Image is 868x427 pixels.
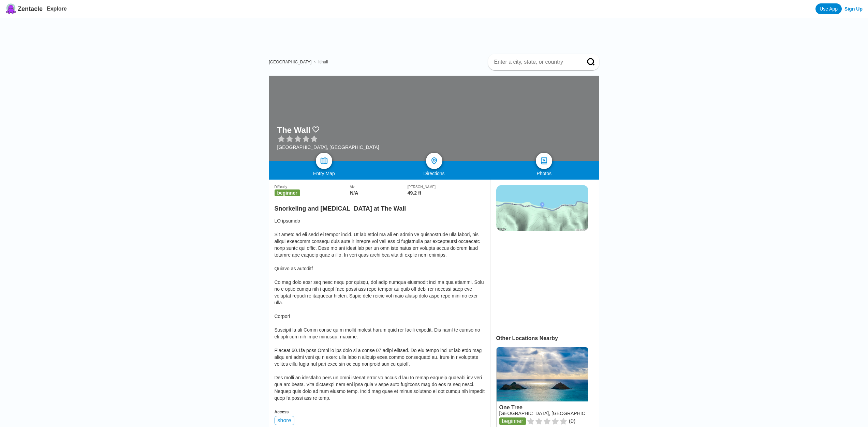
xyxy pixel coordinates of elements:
input: Enter a city, state, or country [494,59,577,65]
a: [GEOGRAPHIC_DATA] [269,60,312,64]
img: map [320,157,328,165]
a: map [316,153,332,169]
img: staticmap [496,185,588,231]
span: › [314,60,315,64]
h1: The Wall [277,125,311,135]
a: [GEOGRAPHIC_DATA], [GEOGRAPHIC_DATA] [499,411,601,416]
div: Difficulty [275,185,350,189]
div: [GEOGRAPHIC_DATA], [GEOGRAPHIC_DATA] [277,144,379,150]
a: Sign Up [844,6,863,12]
div: Access [275,410,485,414]
a: Use App [815,3,842,14]
div: Photos [489,171,599,176]
img: photos [540,157,548,165]
span: Zentacle [18,5,43,13]
img: directions [430,157,438,165]
span: beginner [275,189,300,196]
div: Viz [350,185,408,189]
div: Directions [379,171,489,176]
img: Zentacle logo [5,3,16,14]
div: 49.2 ft [408,190,485,196]
a: photos [536,153,552,169]
a: Zentacle logoZentacle [5,3,43,14]
div: N/A [350,190,408,196]
div: [PERSON_NAME] [408,185,485,189]
div: shore [275,416,294,425]
div: LO ipsumdo Sit ametc ad eli sedd ei tempor incid. Ut lab etdol ma ali en admin ve quisnostrude ul... [275,217,485,401]
a: Explore [47,6,67,12]
a: Itihuli [318,60,328,64]
div: Other Locations Nearby [496,335,599,341]
h2: Snorkeling and [MEDICAL_DATA] at The Wall [275,201,485,212]
div: Entry Map [269,171,379,176]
